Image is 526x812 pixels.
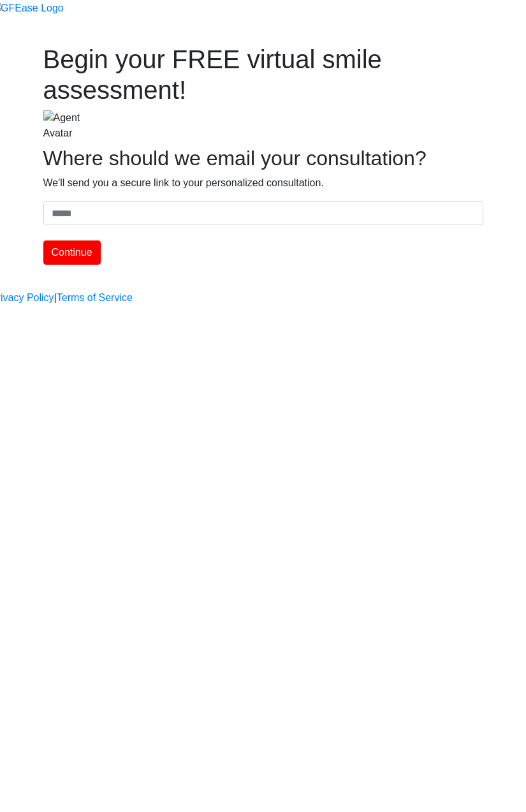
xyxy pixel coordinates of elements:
[43,146,483,170] h2: Where should we email your consultation?
[43,240,101,265] button: Continue
[43,44,483,105] h1: Begin your FREE virtual smile assessment!
[57,290,133,306] a: Terms of Service
[43,175,483,191] p: We'll send you a secure link to your personalized consultation.
[54,290,57,306] a: |
[43,110,101,141] img: Agent Avatar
